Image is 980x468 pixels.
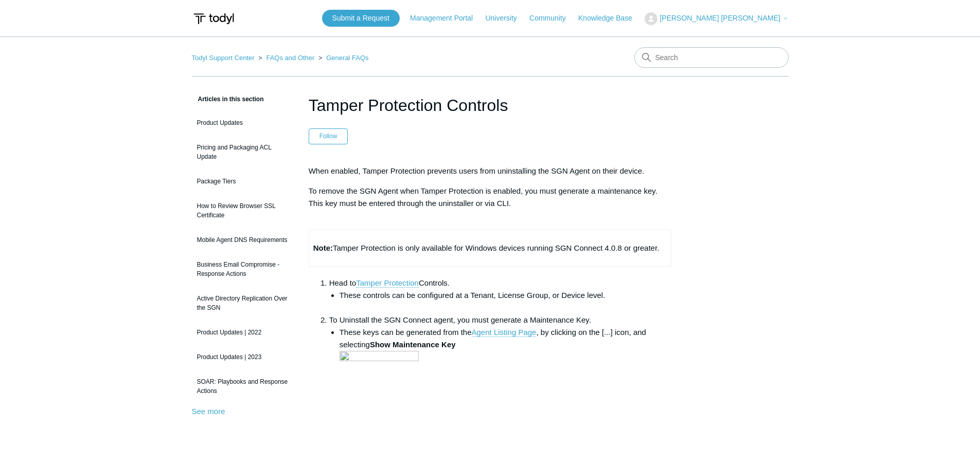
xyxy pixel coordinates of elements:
[266,54,314,62] a: FAQs and Other
[192,230,293,250] a: Mobile Agent DNS Requirements
[578,13,643,24] a: Knowledge Base
[192,138,293,166] a: Pricing and Packaging ACL Update
[192,54,255,62] a: Todyl Support Center
[192,255,293,284] a: Business Email Compromise - Response Actions
[192,347,293,367] a: Product Updates | 2023
[340,289,672,314] li: These controls can be configured at a Tenant, License Group, or Device level.
[309,185,672,222] p: To remove the SGN Agent when Tamper Protection is enabled, you must generate a maintenance key. T...
[309,165,672,177] p: When enabled, Tamper Protection prevents users from uninstalling the SGN Agent on their device.
[309,128,348,144] button: Follow Article
[192,372,293,401] a: SOAR: Playbooks and Response Actions
[192,196,293,225] a: How to Review Browser SSL Certificate
[192,113,293,133] a: Product Updates
[256,54,316,62] li: FAQs and Other
[192,172,293,191] a: Package Tiers
[472,328,537,337] a: Agent Listing Page
[634,47,789,68] input: Search
[322,10,400,27] a: Submit a Request
[192,9,236,28] img: Todyl Support Center Help Center home page
[192,407,225,416] a: See more
[192,289,293,317] a: Active Directory Replication Over the SGN
[192,54,257,62] li: Todyl Support Center
[485,13,527,24] a: University
[329,277,672,314] li: Head to Controls.
[410,13,483,24] a: Management Portal
[645,12,788,25] button: [PERSON_NAME] [PERSON_NAME]
[316,54,369,62] li: General FAQs
[529,13,576,24] a: Community
[192,323,293,342] a: Product Updates | 2022
[326,54,368,62] a: General FAQs
[313,244,333,252] strong: Note:
[313,242,667,254] p: Tamper Protection is only available for Windows devices running SGN Connect 4.0.8 or greater.
[370,340,456,349] strong: Show Maintenance Key
[192,96,264,103] span: Articles in this section
[309,93,672,118] h1: Tamper Protection Controls
[660,14,780,22] span: [PERSON_NAME] [PERSON_NAME]
[356,278,419,288] a: Tamper Protection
